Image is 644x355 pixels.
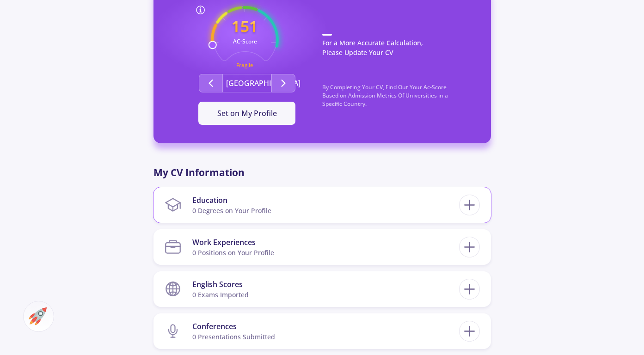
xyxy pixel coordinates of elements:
[192,206,271,215] div: 0 Degrees on Your Profile
[223,74,271,92] button: [GEOGRAPHIC_DATA]
[236,62,253,69] text: Fragile
[192,332,275,342] div: 0 presentations submitted
[192,248,274,257] div: 0 Positions on Your Profile
[192,321,275,332] div: Conferences
[233,37,257,45] text: AC-Score
[29,307,47,325] img: ac-market
[192,279,249,290] div: English Scores
[322,34,472,67] p: For a More Accurate Calculation, Please Update Your CV
[322,83,472,117] p: By Completing Your CV, Find Out Your Ac-Score Based on Admission Metrics Of Universities in a Spe...
[192,237,274,248] div: Work Experiences
[153,165,491,180] p: My CV Information
[192,290,249,300] div: 0 exams imported
[217,108,277,118] span: Set on My Profile
[192,195,271,206] div: Education
[172,74,322,92] div: Second group
[232,16,258,37] text: 151
[198,102,295,125] button: Set on My Profile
